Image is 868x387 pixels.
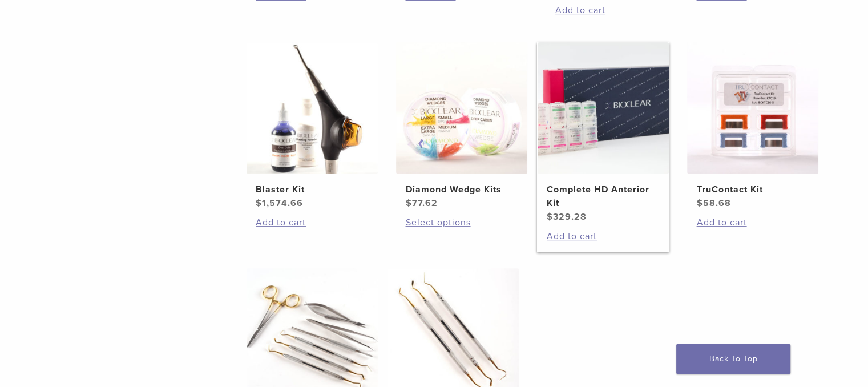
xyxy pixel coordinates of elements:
img: Diamond Wedge Kits [396,42,527,174]
a: Select options for “Diamond Wedge Kits” [405,216,518,229]
h2: Diamond Wedge Kits [405,183,518,196]
img: TruContact Kit [687,42,818,174]
img: Complete HD Anterior Kit [538,42,669,174]
a: Add to cart: “Rockstar (RS) Polishing Kit” [555,3,668,17]
bdi: 329.28 [547,211,587,223]
a: Back To Top [676,344,790,374]
a: Add to cart: “Complete HD Anterior Kit” [547,229,660,243]
h2: Blaster Kit [256,183,369,196]
a: Add to cart: “Blaster Kit” [256,216,369,229]
bdi: 1,574.66 [256,197,303,209]
bdi: 77.62 [405,197,437,209]
a: Complete HD Anterior KitComplete HD Anterior Kit $329.28 [537,42,670,224]
a: TruContact KitTruContact Kit $58.68 [687,42,819,210]
span: $ [696,197,703,209]
h2: TruContact Kit [696,183,809,196]
bdi: 58.68 [696,197,730,209]
a: Add to cart: “TruContact Kit” [696,216,809,229]
span: $ [547,211,553,223]
span: $ [256,197,262,209]
a: Blaster KitBlaster Kit $1,574.66 [246,42,379,210]
span: $ [405,197,411,209]
img: Blaster Kit [247,42,378,174]
a: Diamond Wedge KitsDiamond Wedge Kits $77.62 [395,42,528,210]
h2: Complete HD Anterior Kit [547,183,660,210]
